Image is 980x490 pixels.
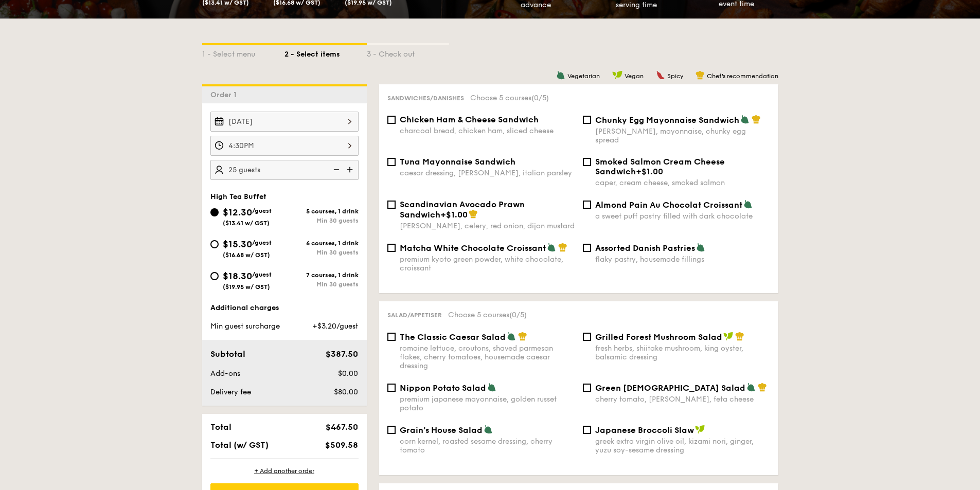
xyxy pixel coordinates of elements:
span: ($16.68 w/ GST) [223,251,270,259]
img: icon-chef-hat.a58ddaea.svg [558,243,567,252]
div: a sweet puff pastry filled with dark chocolate [595,212,770,221]
input: Grain's House Saladcorn kernel, roasted sesame dressing, cherry tomato [387,426,396,434]
div: fresh herbs, shiitake mushroom, king oyster, balsamic dressing [595,344,770,361]
img: icon-vegetarian.fe4039eb.svg [556,70,565,80]
img: icon-vegetarian.fe4039eb.svg [746,383,756,392]
img: icon-vegetarian.fe4039eb.svg [740,115,750,124]
input: Event time [210,136,359,156]
img: icon-vegetarian.fe4039eb.svg [487,383,496,392]
img: icon-vegetarian.fe4039eb.svg [696,243,705,252]
input: $15.30/guest($16.68 w/ GST)6 courses, 1 drinkMin 30 guests [210,240,219,248]
input: Scandinavian Avocado Prawn Sandwich+$1.00[PERSON_NAME], celery, red onion, dijon mustard [387,201,396,209]
div: corn kernel, roasted sesame dressing, cherry tomato [400,437,575,455]
span: Choose 5 courses [448,311,527,319]
img: icon-reduce.1d2dbef1.svg [328,160,343,179]
span: $80.00 [334,388,358,396]
input: $12.30/guest($13.41 w/ GST)5 courses, 1 drinkMin 30 guests [210,208,219,216]
input: The Classic Caesar Saladromaine lettuce, croutons, shaved parmesan flakes, cherry tomatoes, house... [387,333,396,341]
span: /guest [252,207,272,214]
input: Nippon Potato Saladpremium japanese mayonnaise, golden russet potato [387,384,396,392]
span: ($13.41 w/ GST) [223,220,270,227]
div: [PERSON_NAME], celery, red onion, dijon mustard [400,222,575,230]
img: icon-vegetarian.fe4039eb.svg [743,199,753,209]
input: Chunky Egg Mayonnaise Sandwich[PERSON_NAME], mayonnaise, chunky egg spread [583,116,591,124]
span: Total [210,422,231,432]
span: $12.30 [223,207,252,218]
div: romaine lettuce, croutons, shaved parmesan flakes, cherry tomatoes, housemade caesar dressing [400,344,575,370]
span: Matcha White Chocolate Croissant [400,243,546,253]
span: Vegan [625,72,644,80]
div: Min 30 guests [284,249,359,256]
span: +$1.00 [636,167,663,176]
input: Japanese Broccoli Slawgreek extra virgin olive oil, kizami nori, ginger, yuzu soy-sesame dressing [583,426,591,434]
span: Green [DEMOGRAPHIC_DATA] Salad [595,383,745,393]
img: icon-chef-hat.a58ddaea.svg [696,70,705,80]
span: Order 1 [210,90,241,99]
span: Min guest surcharge [210,322,280,331]
div: Additional charges [210,303,359,313]
div: premium japanese mayonnaise, golden russet potato [400,395,575,412]
input: Matcha White Chocolate Croissantpremium kyoto green powder, white chocolate, croissant [387,244,396,252]
span: Grilled Forest Mushroom Salad [595,332,722,342]
div: 6 courses, 1 drink [284,240,359,247]
img: icon-vegetarian.fe4039eb.svg [507,332,516,341]
span: Subtotal [210,349,245,359]
input: Assorted Danish Pastriesflaky pastry, housemade fillings [583,244,591,252]
span: $509.58 [325,440,358,450]
span: Smoked Salmon Cream Cheese Sandwich [595,157,725,176]
img: icon-vegan.f8ff3823.svg [695,425,705,434]
span: Almond Pain Au Chocolat Croissant [595,200,742,210]
input: $18.30/guest($19.95 w/ GST)7 courses, 1 drinkMin 30 guests [210,272,219,280]
span: Assorted Danish Pastries [595,243,695,253]
img: icon-chef-hat.a58ddaea.svg [735,332,744,341]
input: Number of guests [210,160,359,180]
div: charcoal bread, chicken ham, sliced cheese [400,126,575,135]
img: icon-chef-hat.a58ddaea.svg [469,209,478,219]
span: Delivery fee [210,388,251,396]
span: Scandinavian Avocado Prawn Sandwich [400,199,525,220]
span: Total (w/ GST) [210,440,269,450]
span: /guest [252,271,272,278]
div: flaky pastry, housemade fillings [595,255,770,264]
span: /guest [252,239,272,246]
div: Min 30 guests [284,217,359,224]
span: High Tea Buffet [210,192,266,201]
span: $15.30 [223,239,252,250]
img: icon-vegetarian.fe4039eb.svg [484,425,493,434]
span: +$3.20/guest [312,322,358,331]
div: premium kyoto green powder, white chocolate, croissant [400,255,575,273]
span: $467.50 [326,422,358,432]
span: Sandwiches/Danishes [387,95,464,102]
span: Choose 5 courses [470,94,549,102]
input: Smoked Salmon Cream Cheese Sandwich+$1.00caper, cream cheese, smoked salmon [583,158,591,166]
div: 3 - Check out [367,45,449,60]
span: The Classic Caesar Salad [400,332,506,342]
div: 2 - Select items [284,45,367,60]
span: Add-ons [210,369,240,378]
span: Chicken Ham & Cheese Sandwich [400,115,539,124]
span: Japanese Broccoli Slaw [595,425,694,435]
div: 7 courses, 1 drink [284,271,359,279]
img: icon-add.58712e84.svg [343,160,359,179]
input: Grilled Forest Mushroom Saladfresh herbs, shiitake mushroom, king oyster, balsamic dressing [583,333,591,341]
div: 1 - Select menu [202,45,284,60]
span: +$1.00 [440,210,468,220]
div: + Add another order [210,467,359,475]
div: greek extra virgin olive oil, kizami nori, ginger, yuzu soy-sesame dressing [595,437,770,455]
img: icon-vegetarian.fe4039eb.svg [547,243,556,252]
img: icon-vegan.f8ff3823.svg [612,70,622,80]
span: $0.00 [338,369,358,378]
input: Almond Pain Au Chocolat Croissanta sweet puff pastry filled with dark chocolate [583,201,591,209]
img: icon-chef-hat.a58ddaea.svg [518,332,527,341]
span: Chef's recommendation [707,72,778,80]
span: Nippon Potato Salad [400,383,486,393]
img: icon-vegan.f8ff3823.svg [723,332,734,341]
span: ($19.95 w/ GST) [223,283,270,291]
input: Green [DEMOGRAPHIC_DATA] Saladcherry tomato, [PERSON_NAME], feta cheese [583,384,591,392]
img: icon-spicy.37a8142b.svg [656,70,665,80]
span: Chunky Egg Mayonnaise Sandwich [595,115,739,125]
img: icon-chef-hat.a58ddaea.svg [758,383,767,392]
div: Min 30 guests [284,281,359,288]
span: $387.50 [326,349,358,359]
span: Salad/Appetiser [387,312,442,319]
